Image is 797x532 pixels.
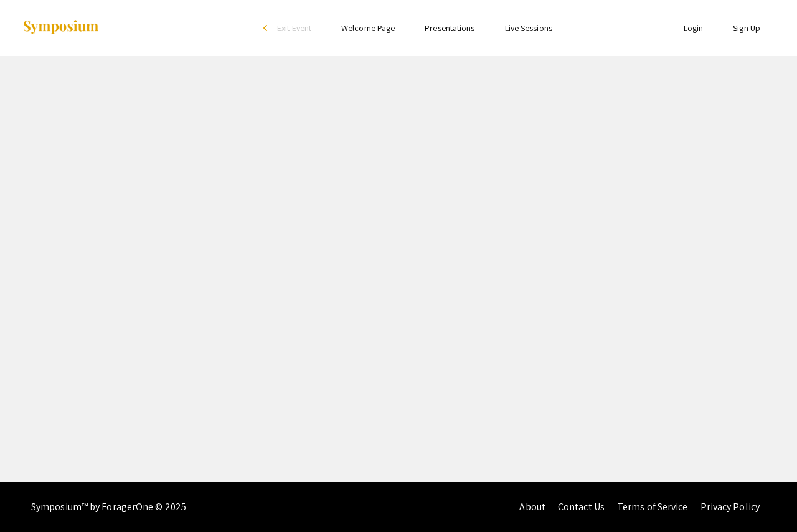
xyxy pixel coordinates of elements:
[341,22,395,34] a: Welcome Page
[733,22,760,34] a: Sign Up
[700,500,760,513] a: Privacy Policy
[22,19,100,36] img: Symposium by ForagerOne
[505,22,552,34] a: Live Sessions
[558,500,605,513] a: Contact Us
[263,24,271,32] div: arrow_back_ios
[519,500,545,513] a: About
[277,22,311,34] span: Exit Event
[425,22,474,34] a: Presentations
[617,500,688,513] a: Terms of Service
[684,22,704,34] a: Login
[31,482,186,532] div: Symposium™ by ForagerOne © 2025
